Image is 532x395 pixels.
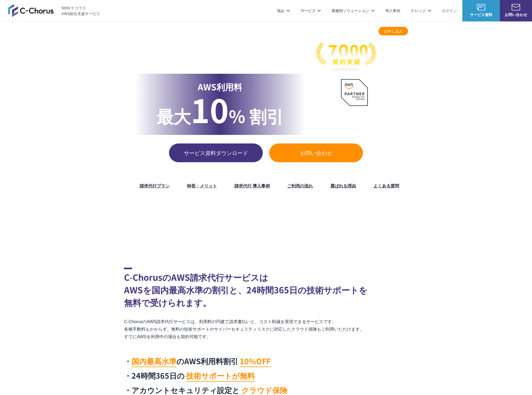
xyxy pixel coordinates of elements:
p: 業種別ソリューション [332,8,374,13]
mark: 10%OFF [240,356,271,367]
img: クリスピー・クリーム・ドーナツ [351,203,394,225]
a: AWS総合支援・リセール C-Chorus [136,27,187,32]
img: 日本財団 [233,230,276,252]
img: 東京書籍 [303,203,346,225]
a: 特長・メリット [276,28,302,34]
img: エアトリ [206,203,249,225]
img: 早稲田大学 [329,230,372,252]
img: AWS総合支援サービス C-Chorus サービス資料 [477,4,485,10]
p: AWS最上位 プレミアティア サービスパートナー [330,109,378,129]
p: ナレッジ [411,8,431,13]
a: 導入事例 [385,8,400,13]
h2: C-ChorusのAWS請求代行サービスは AWSを国内最高水準の割引と、24時間365日の技術サポートを 無料で受けられます。 [124,268,408,309]
img: エイチーム [88,230,131,252]
a: 請求代行プラン [242,28,268,34]
img: 国境なき医師団 [185,230,228,252]
p: 国内最高水準の割引と 24時間365日の無料AWS技術サポート [156,58,308,67]
a: よくある質問 [348,28,370,34]
img: 契約件数 [316,43,376,72]
p: % 割引 [156,93,284,128]
a: サービス資料ダウンロード [169,143,263,162]
img: AWSプレミアティアサービスパートナー [341,79,368,106]
img: 住友生命保険相互 [110,203,153,225]
img: フジモトHD [158,203,201,225]
p: サービス [301,8,321,13]
a: お申し込み [379,27,408,35]
span: お問い合わせ [269,149,363,157]
span: 最大 [156,103,191,128]
span: お申し込み [379,28,408,34]
img: 三菱地所 [13,203,56,225]
a: 選ばれる理由 [330,182,356,189]
span: AWS請求代行サービス [193,27,225,32]
span: AWS請求代行サービス [156,37,308,58]
img: AWS総合支援サービス C-Chorus [8,4,54,17]
img: 慶應義塾 [281,230,324,252]
a: TOP [124,27,130,32]
p: AWS利用料 [156,80,284,93]
img: お問い合わせ [512,4,520,10]
span: NHN テコラス AWS総合支援サービス [62,5,100,16]
a: 請求代行プラン [140,182,170,189]
a: 請求代行 導入事例 [309,28,340,34]
img: ミズノ [62,203,104,225]
img: 香川大学 [474,230,517,252]
span: サービス資料 [462,12,500,17]
mark: 技術サポートが無料 [186,370,255,382]
img: まぐまぐ [447,203,490,225]
img: ヤマサ醤油 [254,203,297,225]
span: サービス資料ダウンロード [169,149,263,157]
a: 特長・メリット [187,182,217,189]
p: C-ChorusのAWS請求代行サービスは、利用料の円建て請求書払いと、コスト削減を実現できるサービスです。 各種手数料もかからず、無料の技術サポートやサイバーセキュリティリスクに対応したクラウ... [124,318,408,341]
a: お問い合わせ [269,143,363,162]
img: 一橋大学 [378,230,421,252]
img: 大阪工業大学 [426,230,469,252]
img: クリーク・アンド・リバー [137,230,179,252]
span: お問い合わせ [500,12,532,17]
img: ファンコミュニケーションズ [40,230,83,252]
a: ログイン [442,8,457,13]
a: ご利用の流れ [287,182,313,189]
li: のAWS利用料割引 [124,355,293,367]
li: 24時間365日の [124,370,293,381]
img: 共同通信デジタル [399,203,442,225]
a: 請求代行 導入事例 [234,182,270,189]
span: 10 [191,86,229,132]
p: 強み [277,8,290,13]
mark: 国内最高水準 [132,356,177,367]
a: AWS総合支援サービス C-Chorus NHN テコラスAWS総合支援サービス [8,4,100,17]
a: よくある質問 [373,182,399,189]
